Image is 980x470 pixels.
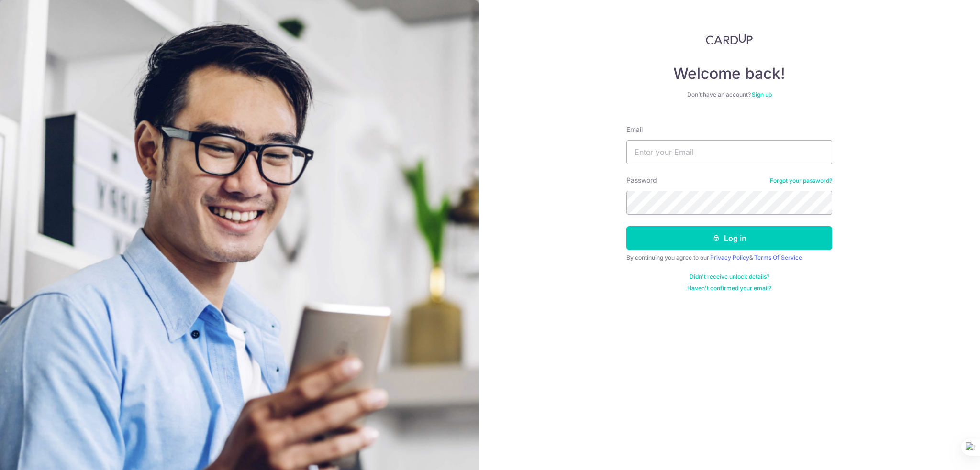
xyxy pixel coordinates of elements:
a: Forgot your password? [770,177,832,185]
label: Email [626,125,643,134]
h4: Welcome back! [626,64,832,83]
img: CardUp Logo [706,33,753,45]
a: Terms Of Service [754,254,802,261]
div: By continuing you agree to our & [626,254,832,262]
input: Enter your Email [626,140,832,164]
a: Privacy Policy [710,254,749,261]
a: Didn't receive unlock details? [690,273,769,281]
label: Password [626,175,657,185]
a: Sign up [752,91,772,98]
div: Don’t have an account? [626,91,832,98]
a: Haven't confirmed your email? [687,284,771,292]
button: Log in [626,226,832,250]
